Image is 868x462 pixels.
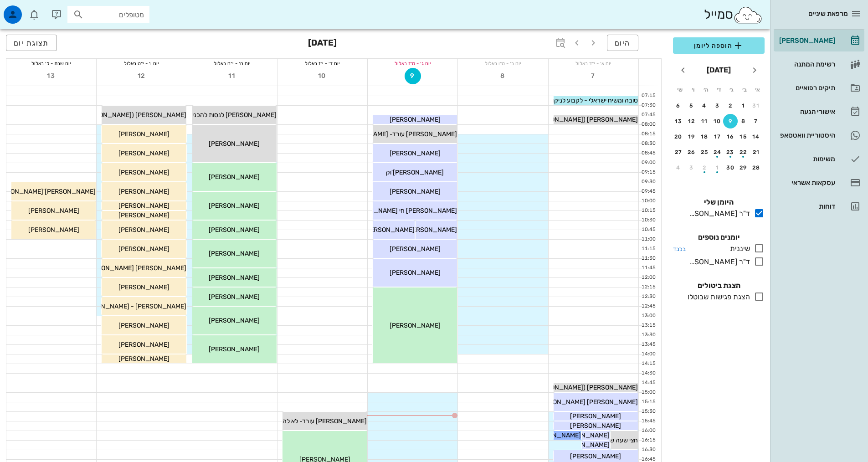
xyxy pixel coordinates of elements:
button: 14 [749,129,764,144]
button: 10 [710,114,725,128]
span: [PERSON_NAME] [390,116,441,123]
th: ה׳ [700,82,712,98]
span: [PERSON_NAME] [118,355,169,363]
span: תג [27,7,32,13]
div: 4 [697,103,712,109]
div: 8 [736,118,751,124]
button: 8 [495,68,511,84]
button: 28 [749,160,764,175]
div: סמייל [704,5,763,25]
div: יום ו׳ - י״ט באלול [97,59,186,68]
div: 7 [749,118,764,124]
div: יום ב׳ - ט״ו באלול [458,59,548,68]
button: 26 [684,145,699,159]
th: א׳ [752,82,764,98]
div: 13 [671,118,686,124]
div: 23 [723,149,738,155]
span: היום [615,39,631,47]
span: 9 [405,72,421,80]
span: 12 [134,72,150,80]
div: תיקים רפואיים [777,84,835,92]
span: [PERSON_NAME] [390,245,441,253]
div: 09:15 [639,169,657,176]
div: 11 [697,118,712,124]
div: 14 [749,133,764,140]
a: עסקאות אשראי [774,172,864,194]
button: 7 [749,114,764,128]
div: 25 [697,149,712,155]
div: 14:15 [639,360,657,368]
div: דוחות [777,203,835,210]
span: [PERSON_NAME] [28,207,79,215]
div: 1 [710,164,725,171]
span: [PERSON_NAME] חי [PERSON_NAME] [347,207,457,215]
span: תצוגת יום [14,39,49,47]
h4: היומן שלי [673,197,765,208]
div: ד"ר [PERSON_NAME] [686,208,750,219]
div: 14:30 [639,370,657,377]
button: 9 [405,68,421,84]
button: 1 [736,98,751,113]
div: 15:45 [639,417,657,425]
div: יום שבת - כ׳ באלול [6,59,96,68]
div: 15 [736,133,751,140]
div: 1 [736,103,751,109]
div: 3 [684,164,699,171]
div: 17 [710,133,725,140]
span: [PERSON_NAME] ([PERSON_NAME]) [530,384,638,391]
span: [PERSON_NAME] ([PERSON_NAME]) [78,111,186,119]
button: 23 [723,145,738,159]
button: 13 [671,114,686,128]
div: 08:30 [639,140,657,148]
button: 3 [684,160,699,175]
div: 31 [749,103,764,109]
div: 08:15 [639,130,657,138]
div: אישורי הגעה [777,108,835,115]
div: 12:30 [639,293,657,301]
div: 28 [749,164,764,171]
div: 14:00 [639,350,657,358]
th: ד׳ [713,82,724,98]
div: 2 [697,164,712,171]
span: 8 [495,72,511,80]
div: 29 [736,164,751,171]
button: 30 [723,160,738,175]
button: חודש שעבר [746,62,763,78]
button: 29 [736,160,751,175]
div: 10:30 [639,216,657,224]
span: [PERSON_NAME] [209,274,260,282]
div: 22 [736,149,751,155]
div: 15:15 [639,398,657,406]
span: [PERSON_NAME] [PERSON_NAME] [534,398,638,406]
h4: הצגת ביטולים [673,280,765,291]
div: 07:30 [639,102,657,109]
th: ש׳ [674,82,686,98]
span: [PERSON_NAME] [390,269,441,277]
span: [PERSON_NAME] [390,188,441,195]
span: [PERSON_NAME] - [PERSON_NAME] [78,303,186,310]
div: 11:15 [639,245,657,253]
span: [PERSON_NAME]'וק [386,169,444,176]
span: [PERSON_NAME] [364,226,415,234]
button: 17 [710,129,725,144]
div: 16 [723,133,738,140]
div: 11:00 [639,236,657,243]
button: 20 [671,129,686,144]
div: 6 [671,103,686,109]
span: [PERSON_NAME] [209,202,260,210]
button: 1 [710,160,725,175]
div: 21 [749,149,764,155]
button: 18 [697,129,712,144]
div: 4 [671,164,686,171]
div: 09:00 [639,159,657,167]
h3: [DATE] [308,35,337,53]
div: 13:45 [639,341,657,349]
button: 27 [671,145,686,159]
span: 7 [585,72,601,80]
button: 12 [684,114,699,128]
span: הוספה ליומן [680,40,757,51]
span: [PERSON_NAME] [118,226,169,234]
span: [PERSON_NAME] [118,169,169,176]
div: 10:45 [639,226,657,234]
button: [DATE] [703,61,734,79]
